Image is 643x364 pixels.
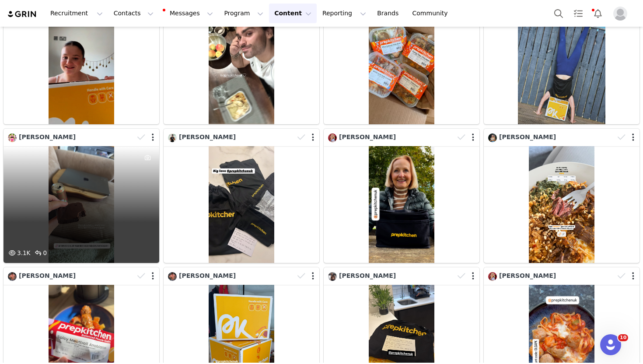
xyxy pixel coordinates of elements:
[600,334,621,355] iframe: Intercom live chat
[45,3,108,23] button: Recruitment
[317,3,371,23] button: Reporting
[339,272,396,279] span: [PERSON_NAME]
[19,133,76,140] span: [PERSON_NAME]
[499,133,556,140] span: [PERSON_NAME]
[219,3,269,23] button: Program
[168,133,177,142] img: e07b70de-cd0f-423e-899e-7ad7363b67cf.jpg
[339,133,396,140] span: [PERSON_NAME]
[407,3,457,23] a: Community
[19,272,76,279] span: [PERSON_NAME]
[613,7,627,21] img: placeholder-profile.jpg
[488,272,497,281] img: 9e04fdc4-8037-4a84-9742-c4f2f36aca6d--s.jpg
[269,3,317,23] button: Content
[569,3,588,23] a: Tasks
[549,3,568,23] button: Search
[33,249,47,256] span: 0
[608,7,636,21] button: Profile
[488,133,497,142] img: ce3a6217-4bff-42ca-9c11-7e4bd7f94972--s.jpg
[372,3,406,23] a: Brands
[328,272,337,281] img: 201ef655-a617-45e4-9946-938b8a461e81.jpg
[168,272,177,281] img: f439756d-6f24-4e67-ba74-0cbe8024d7f3.jpg
[328,133,337,142] img: 9e04fdc4-8037-4a84-9742-c4f2f36aca6d--s.jpg
[159,3,218,23] button: Messages
[108,3,159,23] button: Contacts
[8,272,17,281] img: f439756d-6f24-4e67-ba74-0cbe8024d7f3.jpg
[8,133,17,142] img: f4a6359a-bae5-43d6-b728-c437e4b9f5a7.jpg
[7,10,38,18] img: grin logo
[499,272,556,279] span: [PERSON_NAME]
[179,133,236,140] span: [PERSON_NAME]
[179,272,236,279] span: [PERSON_NAME]
[7,249,31,256] span: 3.1K
[618,334,628,341] span: 10
[588,3,608,23] button: Notifications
